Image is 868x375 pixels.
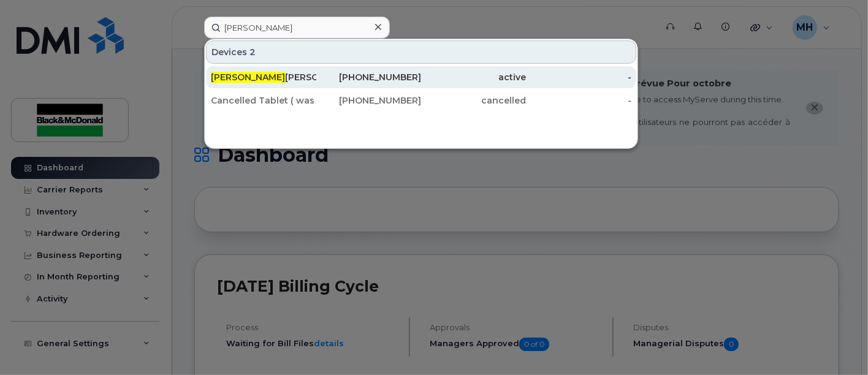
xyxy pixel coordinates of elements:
a: Cancelled Tablet ( was assigned to[PERSON_NAME])[PHONE_NUMBER]cancelled- [206,89,636,112]
div: - [527,94,632,107]
a: [PERSON_NAME][PERSON_NAME][PHONE_NUMBER]active- [206,66,636,88]
div: cancelled [421,94,527,107]
span: [PERSON_NAME] [211,72,285,83]
div: [PERSON_NAME] [211,71,316,83]
span: 2 [249,46,256,58]
div: [PHONE_NUMBER] [316,94,422,107]
div: - [527,71,632,83]
div: Cancelled Tablet ( was assigned to [PERSON_NAME]) [211,94,316,107]
div: active [421,71,527,83]
div: Devices [206,40,636,64]
div: [PHONE_NUMBER] [316,71,422,83]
